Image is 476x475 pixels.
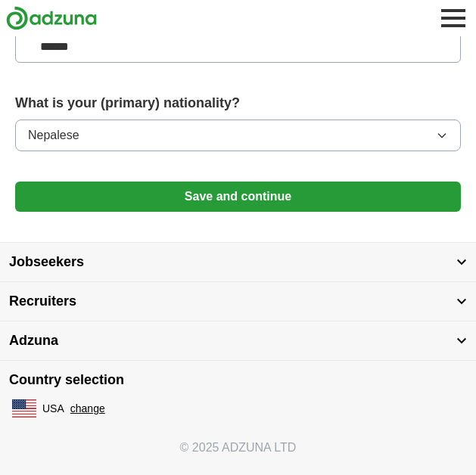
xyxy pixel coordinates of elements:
img: toggle icon [456,337,467,344]
span: Recruiters [9,291,76,312]
span: Adzuna [9,331,58,351]
span: Nepalese [28,126,79,144]
button: change [70,401,105,417]
button: Save and continue [15,182,461,212]
button: Nepalese [15,120,461,151]
span: Jobseekers [9,252,84,272]
span: USA [42,401,64,417]
label: What is your (primary) nationality? [15,93,461,113]
img: toggle icon [456,259,467,265]
img: toggle icon [456,298,467,305]
button: Toggle main navigation menu [437,2,470,35]
img: Adzuna logo [6,6,97,30]
img: US flag [12,399,36,418]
